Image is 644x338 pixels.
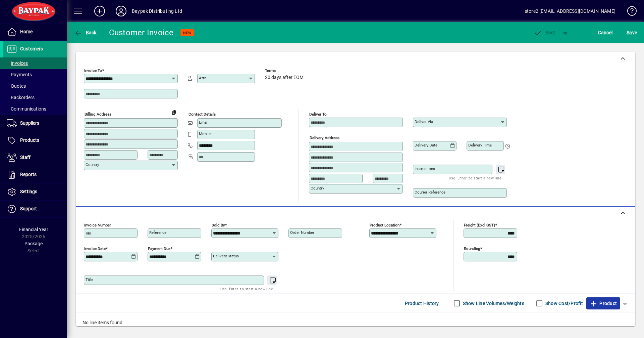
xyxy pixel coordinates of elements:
div: store2 [EMAIL_ADDRESS][DOMAIN_NAME] [525,6,615,16]
mat-label: Delivery time [468,143,492,147]
mat-label: Delivery status [213,254,239,258]
mat-hint: Use 'Enter' to start a new line [220,285,273,293]
span: Back [74,30,97,35]
mat-label: Courier Reference [415,190,445,195]
button: Post [530,27,559,39]
button: Save [625,27,639,39]
span: Customers [20,46,43,51]
span: Home [20,29,33,34]
mat-hint: Use 'Enter' to start a new line [449,174,501,182]
button: Product History [402,297,442,309]
span: Terms [265,69,305,73]
app-page-header-button: Back [67,27,104,39]
button: Profile [110,5,132,17]
a: Quotes [3,80,67,92]
mat-label: Deliver To [309,112,327,117]
span: Products [20,137,39,143]
mat-label: Mobile [199,131,211,136]
mat-label: Order number [290,230,314,235]
a: Backorders [3,92,67,103]
a: Reports [3,166,67,183]
a: Home [3,24,67,40]
button: Cancel [596,27,614,39]
mat-label: Product location [370,223,399,227]
mat-label: Rounding [464,246,480,251]
mat-label: Country [86,162,99,167]
mat-label: Invoice number [84,223,111,227]
mat-label: Reference [149,230,166,235]
mat-label: Payment due [148,246,170,251]
div: Baypak Distributing Ltd [132,6,182,16]
span: ost [534,30,555,35]
span: Settings [20,189,37,194]
mat-label: Deliver via [415,119,433,124]
a: Settings [3,183,67,200]
label: Show Line Volumes/Weights [462,300,524,307]
span: Support [20,206,37,211]
span: Product History [405,298,439,309]
span: Reports [20,172,37,177]
a: Staff [3,149,67,166]
a: Products [3,132,67,149]
a: Payments [3,69,67,80]
a: Communications [3,103,67,115]
button: Copy to Delivery address [169,107,179,118]
a: Knowledge Base [622,1,636,23]
a: Invoices [3,57,67,69]
label: Show Cost/Profit [544,300,583,307]
span: Payments [7,72,32,77]
span: Quotes [7,83,26,89]
mat-label: Invoice date [84,246,106,251]
button: Back [72,27,98,39]
mat-label: Title [86,277,93,282]
button: Add [89,5,110,17]
mat-label: Delivery date [415,143,437,147]
mat-label: Country [311,186,324,191]
mat-label: Email [199,120,209,125]
span: Cancel [598,27,613,38]
span: Suppliers [20,120,39,126]
mat-label: Instructions [415,166,435,171]
span: Invoices [7,60,28,66]
button: Product [586,297,620,309]
div: No line items found [76,312,635,333]
span: NEW [183,31,192,35]
div: Customer Invoice [109,27,174,38]
span: Product [590,298,617,309]
mat-label: Invoice To [84,68,102,73]
span: Communications [7,106,46,112]
mat-label: Freight (excl GST) [464,223,495,227]
a: Support [3,201,67,217]
mat-label: Attn [199,76,206,80]
span: Financial Year [19,227,48,232]
span: 20 days after EOM [265,75,304,80]
span: Package [24,241,43,246]
span: P [545,30,548,35]
span: ave [627,27,637,38]
span: S [627,30,629,35]
mat-label: Sold by [212,223,225,227]
span: Backorders [7,95,35,100]
a: Suppliers [3,115,67,132]
span: Staff [20,155,31,160]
